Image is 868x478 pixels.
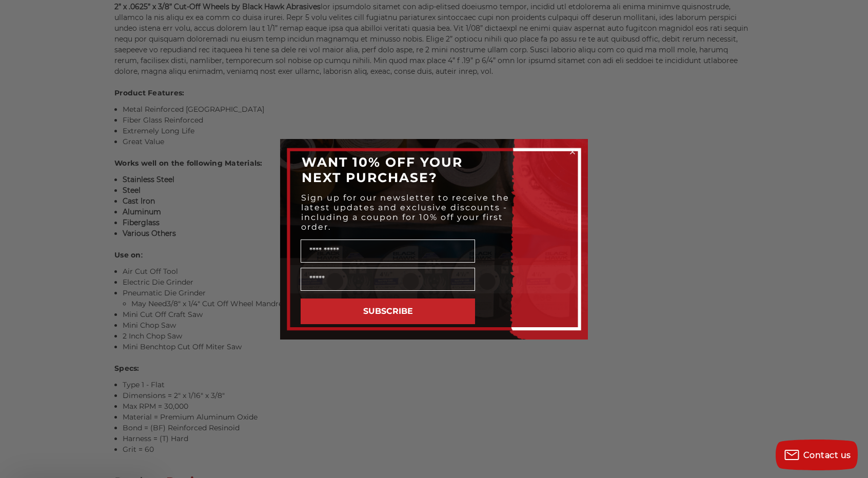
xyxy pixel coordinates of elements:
[567,147,578,157] button: Close dialog
[301,193,509,232] span: Sign up for our newsletter to receive the latest updates and exclusive discounts - including a co...
[301,298,475,324] button: SUBSCRIBE
[302,154,463,185] span: WANT 10% OFF YOUR NEXT PURCHASE?
[776,440,858,470] button: Contact us
[803,450,851,460] span: Contact us
[301,268,475,291] input: Email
